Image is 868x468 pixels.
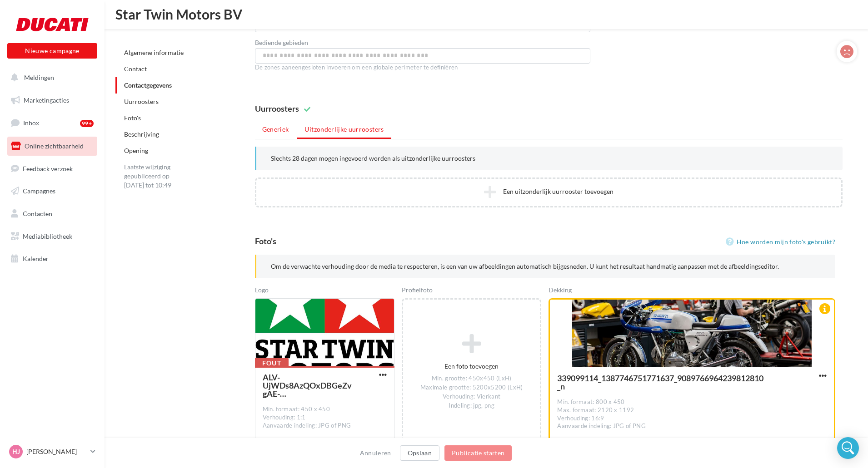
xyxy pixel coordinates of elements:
a: Contactgegevens [124,81,172,89]
a: Hoe worden mijn foto's gebruikt? [726,236,835,247]
a: Algemene informatie [124,49,184,56]
a: Mediabibliotheek [5,227,99,246]
span: Kalender [23,255,49,262]
div: Open Intercom Messenger [837,437,859,459]
div: Verhouding: 1:1 [263,414,387,422]
span: Inbox [23,119,39,127]
a: HJ [PERSON_NAME] [7,443,97,460]
label: Bediende gebieden [255,39,590,46]
span: Feedback verzoek [23,164,73,172]
p: Om de verwachte verhouding door de media te respecteren, is een van uw afbeeldingen automatisch b... [271,262,821,271]
li: Generiek [255,121,296,138]
div: Aanvaarde indeling: JPG of PNG [557,422,827,430]
div: Max. formaat: 2120 x 1192 [557,406,827,414]
div: Min. formaat: 800 x 450 [557,398,827,406]
p: [PERSON_NAME] [26,447,87,456]
button: Publicatie starten [444,445,512,461]
span: Marketingacties [24,96,69,104]
p: Slechts 28 dagen mogen ingevoerd worden als uitzonderlijke uurroosters [271,154,828,163]
div: Laatste wijziging gepubliceerd op [DATE] tot 10:49 [115,159,197,193]
div: Aanvaarde indeling: JPG of PNG [263,422,387,430]
a: Contacten [5,204,99,223]
button: Meldingen [5,68,95,87]
div: FOUT [255,358,289,368]
button: Nieuwe campagne [7,43,97,59]
button: Opslaan [400,445,439,461]
a: Kalender [5,249,99,268]
span: Star Twin Motors BV [115,7,242,21]
a: Online zichtbaarheid [5,137,99,156]
div: De zones aaneengesloten invoeren om een globale perimeter te definiëren [255,64,590,72]
span: Mediabibliotheek [23,232,72,240]
a: Opening [124,147,148,154]
li: Uitzonderlijke uurroosters [297,121,391,139]
div: Foto's [255,237,276,245]
span: Online zichtbaarheid [25,142,84,150]
a: Marketingacties [5,91,99,110]
span: Contacten [23,210,52,217]
a: Feedback verzoek [5,159,99,178]
span: HJ [12,447,20,456]
button: Annuleren [356,448,395,458]
div: Profielfoto [402,286,541,298]
div: Dekking [549,286,835,298]
span: Meldingen [24,74,54,81]
div: Min. formaat: 450 x 450 [263,405,387,414]
a: Uurroosters [124,98,159,105]
div: Logo [255,286,394,298]
a: Foto's [124,114,141,122]
div: 99+ [80,120,94,127]
span: Campagnes [23,187,55,195]
a: Inbox99+ [5,113,99,133]
div: Uurroosters [255,104,299,113]
span: 339099114_1387746751771637_9089766964239812810_n [557,374,764,390]
button: Een uitzonderlijk uurrooster toevoegen [255,177,843,207]
span: ALV-UjWDs8AzQOxDBGeZvgAE-NSGlCQkWjr4v1CcVGY5FOhS4p-ga1c [263,373,353,398]
a: Contact [124,65,147,73]
a: Beschrijving [124,130,159,138]
div: Verhouding: 16:9 [557,414,827,423]
a: Campagnes [5,182,99,201]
